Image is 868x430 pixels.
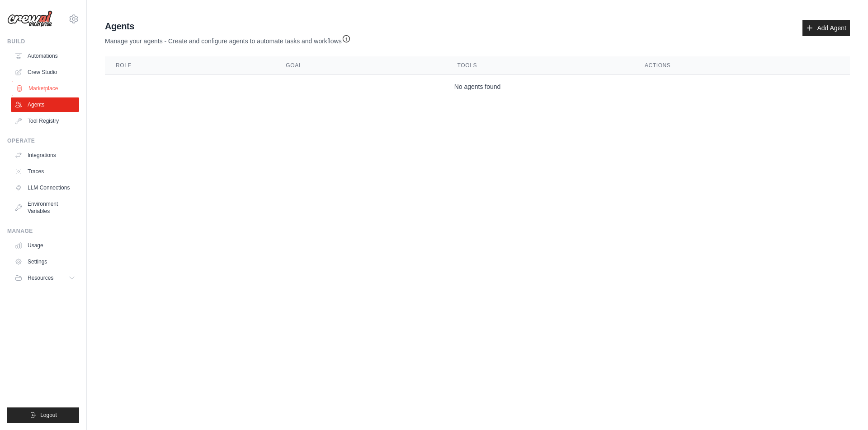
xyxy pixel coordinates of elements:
[11,97,79,112] a: Agents
[105,75,850,99] td: No agents found
[634,56,850,75] th: Actions
[7,407,79,423] button: Logout
[105,56,275,75] th: Role
[105,20,351,32] h2: Agents
[7,137,79,144] div: Operate
[11,180,79,195] a: LLM Connections
[11,197,79,218] a: Environment Variables
[11,114,79,128] a: Tool Registry
[11,164,79,179] a: Traces
[7,227,79,235] div: Manage
[802,20,850,36] a: Add Agent
[105,32,351,46] p: Manage your agents - Create and configure agents to automate tasks and workflows
[7,38,79,45] div: Build
[12,81,80,96] a: Marketplace
[11,148,79,162] a: Integrations
[11,49,79,63] a: Automations
[11,238,79,253] a: Usage
[7,10,52,28] img: Logo
[40,412,57,419] span: Logout
[28,274,53,282] span: Resources
[11,65,79,79] a: Crew Studio
[11,254,79,269] a: Settings
[275,56,446,75] th: Goal
[11,271,79,285] button: Resources
[447,56,634,75] th: Tools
